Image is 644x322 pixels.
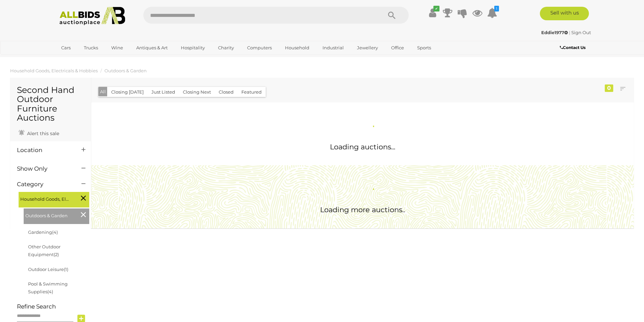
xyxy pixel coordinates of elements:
[57,42,75,53] a: Cars
[494,6,499,11] i: 1
[17,128,61,138] a: Alert this sale
[54,252,59,257] span: (2)
[353,42,382,53] a: Jewellery
[320,205,405,214] span: Loading more auctions..
[17,181,71,188] h4: Category
[428,7,438,19] a: ✔
[28,244,61,257] a: Other Outdoor Equipment(2)
[147,87,179,97] button: Just Listed
[387,42,408,53] a: Office
[176,42,209,53] a: Hospitality
[413,42,435,53] a: Sports
[281,42,314,53] a: Household
[318,42,348,53] a: Industrial
[25,210,76,220] span: Outdoors & Garden
[179,87,215,97] button: Closing Next
[56,7,129,25] img: Allbids.com.au
[433,6,439,11] i: ✔
[17,147,71,153] h4: Location
[560,45,586,50] b: Contact Us
[487,7,497,19] a: 1
[605,84,613,92] div: 0
[569,30,570,35] span: |
[28,229,58,235] a: Gardening(4)
[17,303,89,310] h4: Refine Search
[214,42,238,53] a: Charity
[375,7,409,24] button: Search
[237,87,266,97] button: Featured
[52,229,58,235] span: (4)
[571,30,591,35] a: Sign Out
[20,194,71,203] span: Household Goods, Electricals & Hobbies
[28,281,68,294] a: Pool & Swimming Supplies(4)
[215,87,238,97] button: Closed
[17,166,71,172] h4: Show Only
[25,130,59,137] span: Alert this sale
[47,289,53,294] span: (4)
[560,44,587,51] a: Contact Us
[57,53,114,65] a: [GEOGRAPHIC_DATA]
[107,42,127,53] a: Wine
[104,68,147,73] a: Outdoors & Garden
[330,143,395,151] span: Loading auctions...
[107,87,148,97] button: Closing [DATE]
[98,87,108,97] button: All
[10,68,98,73] a: Household Goods, Electricals & Hobbies
[243,42,276,53] a: Computers
[17,85,84,123] h1: Second Hand Outdoor Furniture Auctions
[132,42,172,53] a: Antiques & Art
[64,267,68,272] span: (1)
[79,42,102,53] a: Trucks
[541,30,569,35] a: Eddie1977
[28,267,68,272] a: Outdoor Leisure(1)
[540,7,589,20] a: Sell with us
[541,30,568,35] strong: Eddie1977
